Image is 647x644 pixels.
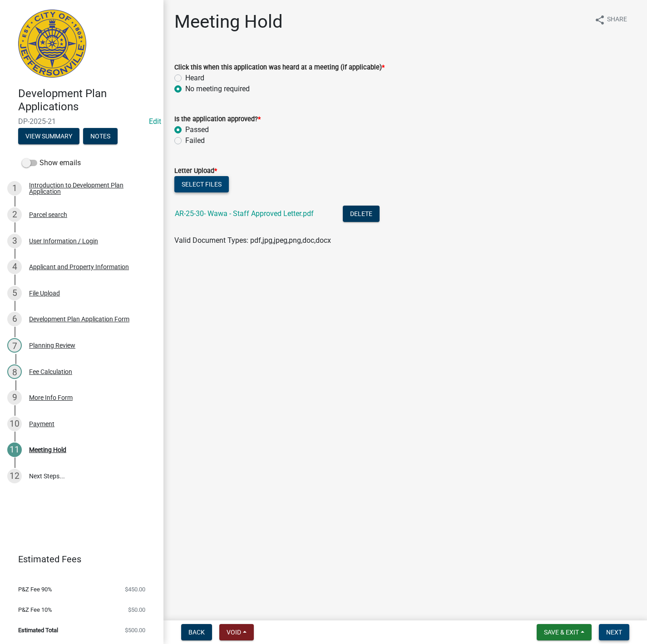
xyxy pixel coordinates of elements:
[29,394,73,401] div: More Info Form
[174,116,261,123] label: Is the application approved?
[149,117,161,126] wm-modal-confirm: Edit Application Number
[185,135,205,146] label: Failed
[125,586,145,592] span: $450.00
[188,629,205,636] span: Back
[227,629,241,636] span: Void
[175,209,314,218] a: AR-25-30- Wawa - Staff Approved Letter.pdf
[606,629,622,636] span: Next
[174,11,283,33] h1: Meeting Hold
[29,182,149,195] div: Introduction to Development Plan Application
[537,624,592,640] button: Save & Exit
[587,11,634,29] button: shareShare
[594,15,605,25] i: share
[7,417,22,431] div: 10
[18,586,52,592] span: P&Z Fee 90%
[7,442,22,457] div: 11
[174,168,217,174] label: Letter Upload
[7,260,22,274] div: 4
[29,369,72,375] div: Fee Calculation
[18,128,79,144] button: View Summary
[174,64,385,71] label: Click this when this application was heard at a meeting (if applicable)
[7,207,22,222] div: 2
[149,117,161,126] a: Edit
[18,607,52,613] span: P&Z Fee 10%
[29,342,75,349] div: Planning Review
[7,286,22,300] div: 5
[544,629,579,636] span: Save & Exit
[29,290,60,296] div: File Upload
[29,211,67,218] div: Parcel search
[7,312,22,326] div: 6
[22,157,81,168] label: Show emails
[29,264,129,270] div: Applicant and Property Information
[599,624,629,640] button: Next
[7,469,22,483] div: 12
[343,210,380,219] wm-modal-confirm: Delete Document
[174,176,229,192] button: Select files
[18,87,156,113] h4: Development Plan Applications
[29,421,54,427] div: Payment
[29,447,66,453] div: Meeting Hold
[7,364,22,379] div: 8
[7,550,149,568] a: Estimated Fees
[29,316,129,322] div: Development Plan Application Form
[185,73,204,84] label: Heard
[18,10,86,78] img: City of Jeffersonville, Indiana
[343,206,380,222] button: Delete
[125,627,145,633] span: $500.00
[83,133,118,140] wm-modal-confirm: Notes
[83,128,118,144] button: Notes
[18,117,145,126] span: DP-2025-21
[174,236,331,245] span: Valid Document Types: pdf,jpg,jpeg,png,doc,docx
[219,624,254,640] button: Void
[7,390,22,405] div: 9
[18,133,79,140] wm-modal-confirm: Summary
[185,84,250,94] label: No meeting required
[185,124,209,135] label: Passed
[29,238,98,244] div: User Information / Login
[181,624,212,640] button: Back
[7,234,22,248] div: 3
[128,607,145,613] span: $50.00
[7,338,22,353] div: 7
[7,181,22,196] div: 1
[18,627,58,633] span: Estimated Total
[607,15,627,25] span: Share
